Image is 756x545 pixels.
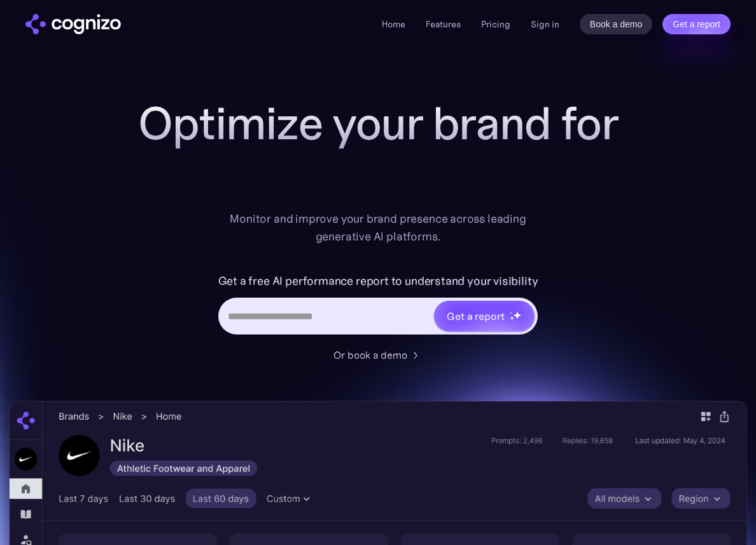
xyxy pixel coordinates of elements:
[25,14,121,34] a: home
[531,17,559,32] a: Sign in
[218,271,538,291] label: Get a free AI performance report to understand your visibility
[447,308,504,324] div: Get a report
[510,312,512,314] img: star
[333,347,407,362] div: Or book a demo
[662,14,731,34] a: Get a report
[426,18,461,30] a: Features
[513,311,521,319] img: star
[218,271,538,341] form: Hero URL Input Form
[510,316,514,321] img: star
[481,18,510,30] a: Pricing
[123,98,633,149] h1: Optimize your brand for
[433,300,536,333] a: Get a reportstarstarstar
[382,18,405,30] a: Home
[221,210,535,245] div: Monitor and improve your brand presence across leading generative AI platforms.
[333,347,423,362] a: Or book a demo
[25,14,121,34] img: cognizo logo
[580,14,653,34] a: Book a demo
